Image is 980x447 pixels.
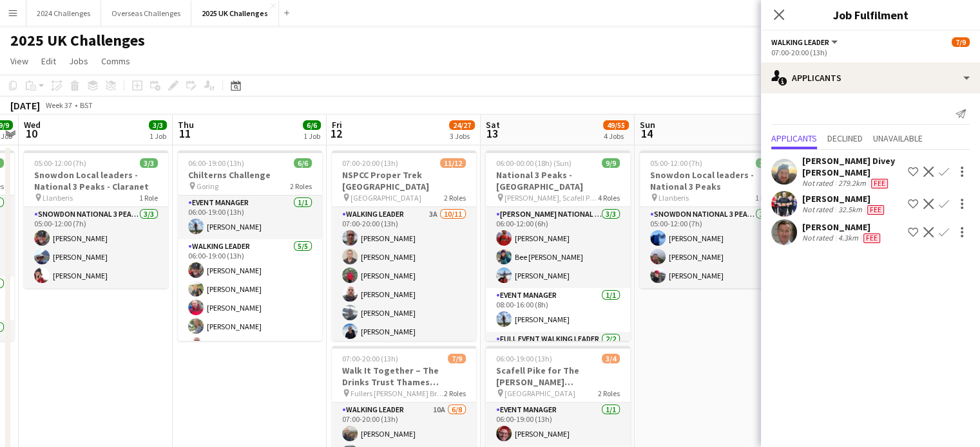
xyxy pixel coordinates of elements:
span: 06:00-00:00 (18h) (Sun) [496,158,572,168]
span: Goring [197,181,218,191]
button: Overseas Challenges [101,1,191,26]
span: 07:00-20:00 (13h) [342,158,398,168]
span: 4 Roles [598,193,620,203]
span: Sun [640,119,655,131]
span: 49/55 [603,120,629,130]
app-card-role: Event Manager1/108:00-16:00 (8h)[PERSON_NAME] [486,288,630,332]
span: [PERSON_NAME], Scafell Pike and Snowdon [504,193,598,203]
h3: Walk It Together – The Drinks Trust Thames Footpath Challenge [332,365,476,388]
a: Comms [96,53,135,69]
a: Edit [36,53,61,69]
span: 12 [330,126,342,141]
div: [PERSON_NAME] [802,221,883,233]
span: 7/9 [448,354,466,363]
div: 4.3km [836,233,861,243]
app-card-role: [PERSON_NAME] National 3 Peaks Walking Leader3/306:00-12:00 (6h)[PERSON_NAME]Bee [PERSON_NAME][PE... [486,207,630,288]
h1: 2025 UK Challenges [10,31,145,50]
span: Walking Leader [771,37,829,47]
span: 24/27 [449,120,475,130]
span: 3/3 [756,158,774,168]
span: 11 [176,126,194,141]
div: BST [80,100,93,110]
span: 3/3 [149,120,167,130]
a: Jobs [64,53,93,69]
span: 2 Roles [444,193,466,203]
span: 05:00-12:00 (7h) [34,158,86,168]
app-card-role: Event Manager1/106:00-19:00 (13h)[PERSON_NAME] [486,403,630,446]
span: 1 Role [755,193,774,203]
span: Declined [827,134,863,143]
span: 06:00-19:00 (13h) [496,354,552,363]
span: 05:00-12:00 (7h) [650,158,702,168]
div: 07:00-20:00 (13h) [771,48,970,57]
app-card-role: Event Manager1/106:00-19:00 (13h)[PERSON_NAME] [178,196,322,239]
app-card-role: Snowdon National 3 Peaks Walking Leader3/305:00-12:00 (7h)[PERSON_NAME][PERSON_NAME][PERSON_NAME] [24,207,168,288]
a: View [5,53,34,69]
span: Applicants [771,134,817,143]
span: [GEOGRAPHIC_DATA] [351,193,421,203]
span: 13 [484,126,500,141]
div: 1 Job [149,131,166,141]
app-card-role: Snowdon National 3 Peaks Walking Leader3/305:00-12:00 (7h)[PERSON_NAME][PERSON_NAME][PERSON_NAME] [640,207,784,288]
span: 3/3 [140,158,158,168]
span: 6/6 [303,120,321,130]
span: 7/9 [952,37,970,47]
span: 11/12 [440,158,466,168]
span: 10 [22,126,41,141]
span: 3/4 [602,354,620,363]
span: Wed [24,119,41,131]
span: Fee [871,179,888,188]
span: 6/6 [294,158,312,168]
div: 3 Jobs [450,131,474,141]
app-job-card: 06:00-19:00 (13h)6/6Chilterns Challenge Goring2 RolesEvent Manager1/106:00-19:00 (13h)[PERSON_NAM... [178,151,322,341]
h3: National 3 Peaks - [GEOGRAPHIC_DATA] [486,169,630,192]
span: [GEOGRAPHIC_DATA] [504,388,575,398]
span: Fee [867,205,884,215]
span: Jobs [69,55,88,67]
div: 279.2km [836,178,869,188]
div: [PERSON_NAME] Divey [PERSON_NAME] [802,155,903,178]
span: 2 Roles [444,388,466,398]
span: 07:00-20:00 (13h) [342,354,398,363]
div: 1 Job [303,131,320,141]
span: Comms [101,55,130,67]
span: Edit [41,55,56,67]
span: Fee [863,233,880,243]
app-job-card: 05:00-12:00 (7h)3/3Snowdon Local leaders - National 3 Peaks - Claranet Llanberis1 RoleSnowdon Nat... [24,151,168,288]
h3: Chilterns Challenge [178,169,322,181]
span: View [10,55,28,67]
div: Applicants [761,62,980,93]
h3: Snowdon Local leaders - National 3 Peaks - Claranet [24,169,168,192]
h3: Snowdon Local leaders - National 3 Peaks [640,169,784,192]
span: 06:00-19:00 (13h) [188,158,244,168]
h3: NSPCC Proper Trek [GEOGRAPHIC_DATA] [332,169,476,192]
app-job-card: 07:00-20:00 (13h)11/12NSPCC Proper Trek [GEOGRAPHIC_DATA] [GEOGRAPHIC_DATA]2 RolesWalking Leader3... [332,151,476,341]
div: Not rated [802,178,836,188]
span: Fullers [PERSON_NAME] Brewery, [GEOGRAPHIC_DATA] [351,388,444,398]
span: Sat [486,119,500,131]
div: 4 Jobs [604,131,628,141]
span: 1 Role [139,193,158,203]
app-card-role: Walking Leader5/506:00-19:00 (13h)[PERSON_NAME][PERSON_NAME][PERSON_NAME][PERSON_NAME][PERSON_NAME] [178,239,322,358]
app-card-role: Walking Leader3A10/1107:00-20:00 (13h)[PERSON_NAME][PERSON_NAME][PERSON_NAME][PERSON_NAME][PERSON... [332,207,476,437]
app-job-card: 06:00-00:00 (18h) (Sun)9/9National 3 Peaks - [GEOGRAPHIC_DATA] [PERSON_NAME], Scafell Pike and Sn... [486,151,630,341]
div: Crew has different fees then in role [865,205,887,215]
div: [DATE] [10,99,40,112]
app-card-role: Full Event Walking Leader2/2 [486,332,630,398]
div: Not rated [802,205,836,215]
div: Crew has different fees then in role [861,233,883,243]
button: Walking Leader [771,37,840,47]
span: 9/9 [602,158,620,168]
div: [PERSON_NAME] [802,193,887,205]
span: Thu [178,119,194,131]
div: 32.5km [836,205,865,215]
span: Fri [332,119,342,131]
app-job-card: 05:00-12:00 (7h)3/3Snowdon Local leaders - National 3 Peaks Llanberis1 RoleSnowdon National 3 Pea... [640,151,784,288]
h3: Job Fulfilment [761,6,980,23]
span: Llanberis [658,193,689,203]
button: 2024 Challenges [26,1,101,26]
div: Crew has different fees then in role [869,178,890,188]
